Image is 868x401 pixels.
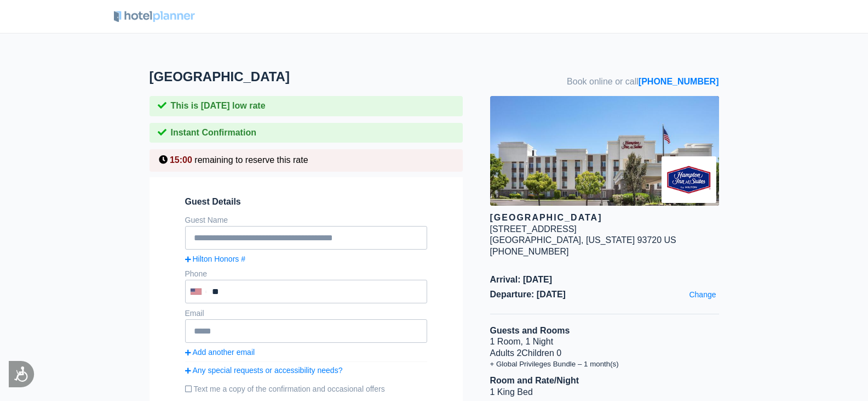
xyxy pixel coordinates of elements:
span: Book online or call [567,76,718,88]
span: [US_STATE] [586,235,635,245]
a: Change [686,287,718,302]
div: [PHONE_NUMBER] [490,246,719,258]
span: Guest Details [185,196,427,208]
b: Guests and Rooms [490,326,570,335]
span: 15:00 [170,155,192,165]
label: Phone [185,269,207,278]
div: [GEOGRAPHIC_DATA] [490,212,719,224]
label: Guest Name [185,216,228,224]
a: Hilton Honors # [185,254,427,264]
span: [GEOGRAPHIC_DATA], [490,235,584,245]
span: Children 0 [521,348,561,358]
label: Text me a copy of the confirmation and occasional offers [185,380,427,398]
li: + Global Privileges Bundle – 1 month(s) [490,359,719,369]
div: [STREET_ADDRESS] [490,224,577,235]
span: US [664,235,676,245]
a: [PHONE_NUMBER] [639,77,719,86]
div: Instant Confirmation [150,123,463,143]
img: hotel image [490,96,719,206]
b: Room and Rate/Night [490,376,579,385]
span: Departure: [DATE] [490,289,719,301]
h1: [GEOGRAPHIC_DATA] [150,69,490,85]
span: remaining to reserve this rate [194,155,308,165]
span: Arrival: [DATE] [490,274,719,286]
li: Adults 2 [490,348,719,359]
a: Add another email [185,347,427,357]
div: This is [DATE] low rate [150,96,463,116]
li: 1 Room, 1 Night [490,336,719,348]
img: Brand logo for Hampton Inn & Suites Fresno [662,156,716,203]
span: 93720 [637,235,662,245]
div: United States: +1 [186,281,209,302]
a: Any special requests or accessibility needs? [185,365,427,375]
label: Email [185,309,204,318]
li: 1 King Bed [490,387,719,398]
